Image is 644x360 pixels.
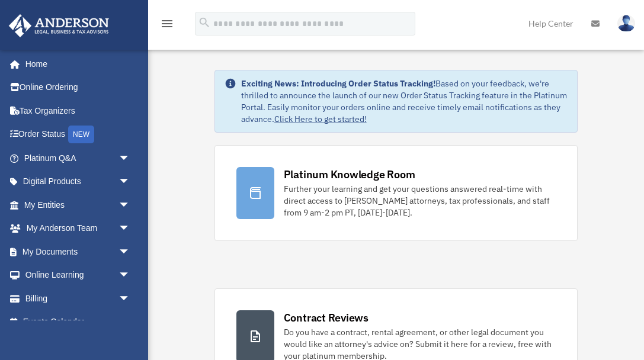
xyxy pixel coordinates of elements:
a: Billingarrow_drop_down [8,287,148,310]
div: Based on your feedback, we're thrilled to announce the launch of our new Order Status Tracking fe... [241,78,568,125]
a: My Documentsarrow_drop_down [8,240,148,263]
a: Click Here to get started! [274,114,367,124]
div: Contract Reviews [284,310,369,325]
a: My Entitiesarrow_drop_down [8,193,148,217]
a: Tax Organizers [8,99,148,123]
a: menu [160,21,174,31]
span: arrow_drop_down [118,263,142,288]
a: Platinum Q&Aarrow_drop_down [8,146,148,170]
div: NEW [68,126,94,143]
a: Digital Productsarrow_drop_down [8,170,148,194]
div: Further your learning and get your questions answered real-time with direct access to [PERSON_NAM... [284,183,556,218]
span: arrow_drop_down [118,287,142,311]
a: Events Calendar [8,310,148,334]
i: search [198,16,211,29]
span: arrow_drop_down [118,193,142,217]
a: Online Learningarrow_drop_down [8,263,148,287]
strong: Exciting News: Introducing Order Status Tracking! [241,78,435,89]
img: User Pic [617,15,635,32]
a: Platinum Knowledge Room Further your learning and get your questions answered real-time with dire... [214,145,578,241]
span: arrow_drop_down [118,170,142,194]
a: Order StatusNEW [8,123,148,147]
img: Anderson Advisors Platinum Portal [5,14,113,37]
span: arrow_drop_down [118,217,142,241]
span: arrow_drop_down [118,240,142,264]
a: Online Ordering [8,76,148,99]
span: arrow_drop_down [118,146,142,171]
a: My Anderson Teamarrow_drop_down [8,217,148,240]
i: menu [160,17,174,31]
div: Platinum Knowledge Room [284,167,415,182]
a: Home [8,52,142,76]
